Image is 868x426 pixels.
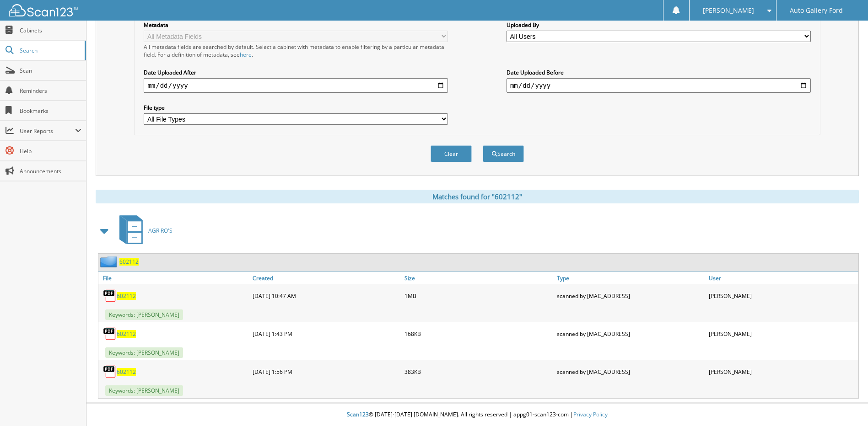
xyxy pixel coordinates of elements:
[507,78,811,93] input: end
[431,145,472,162] button: Clear
[144,69,448,76] label: Date Uploaded After
[250,325,402,343] div: [DATE] 1:43 PM
[555,272,706,284] a: Type
[507,21,811,29] label: Uploaded By
[706,272,858,284] a: User
[706,287,858,305] div: [PERSON_NAME]
[822,382,868,426] iframe: Chat Widget
[250,362,402,381] div: [DATE] 1:56 PM
[119,258,139,266] a: 602112
[114,213,173,249] a: AGR RO'S
[573,410,608,418] a: Privacy Policy
[402,272,554,284] a: Size
[20,67,81,75] span: Scan
[402,287,554,305] div: 1MB
[20,107,81,115] span: Bookmarks
[250,287,402,305] div: [DATE] 10:47 AM
[86,404,868,426] div: © [DATE]-[DATE] [DOMAIN_NAME]. All rights reserved | appg01-scan123-com |
[20,87,81,95] span: Reminders
[20,147,81,155] span: Help
[20,167,81,175] span: Announcements
[144,78,448,93] input: start
[240,51,252,59] a: here
[96,190,859,203] div: Matches found for "602112"
[483,145,524,162] button: Search
[103,289,117,303] img: PDF.png
[117,330,136,338] a: 602112
[144,43,448,59] div: All metadata fields are searched by default. Select a cabinet with metadata to enable filtering b...
[103,327,117,341] img: PDF.png
[20,27,81,34] span: Cabinets
[117,368,136,376] a: 602112
[347,410,369,418] span: Scan123
[98,272,250,284] a: File
[402,325,554,343] div: 168KB
[555,287,706,305] div: scanned by [MAC_ADDRESS]
[144,104,448,112] label: File type
[402,362,554,381] div: 383KB
[706,362,858,381] div: [PERSON_NAME]
[790,8,843,13] span: Auto Gallery Ford
[507,69,811,76] label: Date Uploaded Before
[103,365,117,378] img: PDF.png
[250,272,402,284] a: Created
[20,127,75,135] span: User Reports
[20,47,80,54] span: Search
[555,362,706,381] div: scanned by [MAC_ADDRESS]
[148,227,173,234] span: AGR RO'S
[105,385,183,396] span: Keywords: [PERSON_NAME]
[9,4,78,16] img: scan123-logo-white.svg
[703,8,754,13] span: [PERSON_NAME]
[144,21,448,29] label: Metadata
[105,309,183,320] span: Keywords: [PERSON_NAME]
[100,256,119,267] img: folder2.png
[555,325,706,343] div: scanned by [MAC_ADDRESS]
[117,292,136,300] a: 602112
[105,347,183,358] span: Keywords: [PERSON_NAME]
[706,325,858,343] div: [PERSON_NAME]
